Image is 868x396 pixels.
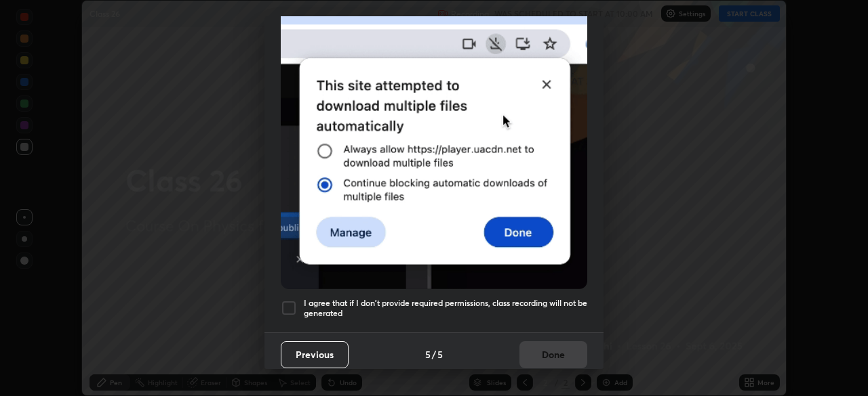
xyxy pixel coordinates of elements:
[281,341,349,368] button: Previous
[304,298,587,319] h5: I agree that if I don't provide required permissions, class recording will not be generated
[432,347,436,361] h4: /
[437,347,443,361] h4: 5
[425,347,431,361] h4: 5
